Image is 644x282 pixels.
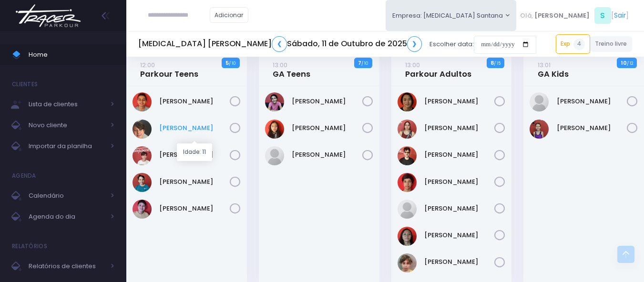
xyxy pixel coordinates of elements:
span: Novo cliente [29,119,105,131]
a: [PERSON_NAME] [159,177,230,187]
a: [PERSON_NAME] [424,97,495,106]
a: [PERSON_NAME] [424,123,495,133]
div: Idade: 11 [177,143,212,161]
span: Agenda do dia [29,211,105,223]
img: Leonardo Marques Collicchio [133,173,152,192]
a: Sair [614,10,626,20]
a: Exp4 [556,34,590,53]
span: Importar da planilha [29,140,105,152]
a: [PERSON_NAME] [424,204,495,213]
span: Calendário [29,190,105,202]
span: 4 [573,39,585,50]
h5: [MEDICAL_DATA] [PERSON_NAME] Sábado, 11 de Outubro de 2025 [138,36,422,52]
img: Henrique Barros Vaz [133,146,152,165]
a: [PERSON_NAME] [159,204,230,213]
a: [PERSON_NAME] [292,97,362,106]
a: [PERSON_NAME] [424,150,495,160]
a: ❯ [407,36,422,52]
img: Arthur Soares de Sousa Santos [133,92,152,111]
img: Henrique Sbarai dos Santos [398,146,417,165]
h4: Clientes [12,75,38,94]
small: 13:00 [273,60,287,70]
a: [PERSON_NAME] [557,97,627,106]
a: [PERSON_NAME] [159,123,230,133]
a: Treino livre [590,36,633,52]
span: Olá, [520,11,533,20]
a: [PERSON_NAME] [159,97,230,106]
small: 13:01 [538,60,551,70]
small: 12:00 [140,60,155,70]
a: Adicionar [210,7,249,23]
a: 13:00Parkour Adultos [405,60,471,79]
img: Melissa Tiemi Komatsu [265,120,284,139]
a: [PERSON_NAME] [424,231,495,240]
a: [PERSON_NAME] [292,150,362,160]
img: João Yuuki Shimbori Lopes [398,200,417,219]
a: [PERSON_NAME] [424,257,495,267]
span: Home [29,49,114,61]
img: Flávia Cristina Moreira Nadur [398,120,417,139]
div: [ ] [516,5,632,26]
h4: Agenda [12,166,36,185]
span: S [594,7,611,24]
a: 13:00GA Teens [273,60,310,79]
img: Milena Uehara [398,227,417,246]
img: Tomás Toletti Martinelli [398,253,417,272]
img: Beatriz Primo Sanci [530,92,549,111]
small: / 10 [361,60,368,66]
span: [PERSON_NAME] [534,11,590,20]
div: Escolher data: [138,33,536,55]
a: [PERSON_NAME] [159,150,230,160]
strong: 5 [225,59,229,67]
a: [PERSON_NAME] [292,123,362,133]
a: [PERSON_NAME] [424,177,495,187]
img: Giovanna Campion Landi Visconti [265,92,284,111]
small: 13:00 [405,60,420,70]
small: / 15 [494,60,501,66]
a: [PERSON_NAME] [557,123,627,133]
span: Relatórios de clientes [29,260,105,272]
img: João Mena Barreto Siqueira Abrão [398,173,417,192]
a: ❮ [272,36,287,52]
a: 13:01GA Kids [538,60,569,79]
img: Íris Possam Matsuhashi [530,120,549,139]
small: / 12 [627,60,633,66]
strong: 10 [621,59,627,67]
strong: 8 [491,59,494,67]
img: Felipe Jun Sasahara [398,92,417,111]
img: Sophia Quental Tovani [265,146,284,165]
h4: Relatórios [12,237,47,256]
img: Rodrigo Melgarejo [133,200,152,219]
small: / 10 [229,60,235,66]
img: Benício Franco Fernandes Gioielli [133,120,152,139]
span: Lista de clientes [29,98,105,111]
strong: 7 [358,59,361,67]
a: 12:00Parkour Teens [140,60,198,79]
